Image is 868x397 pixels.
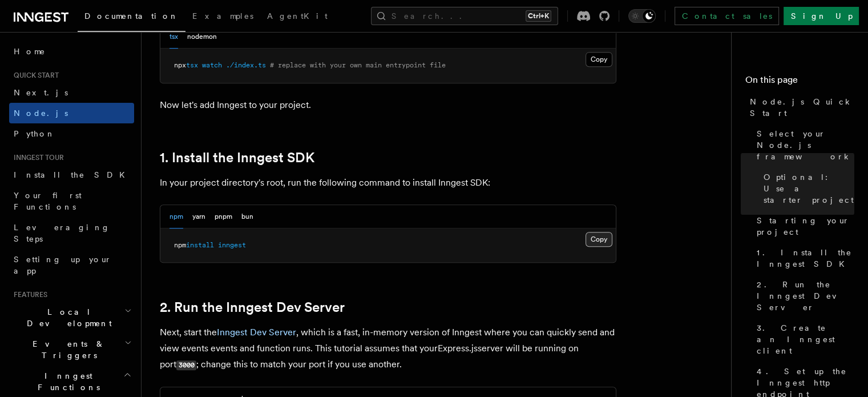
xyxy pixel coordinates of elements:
[186,61,198,69] span: tsx
[14,191,82,211] span: Your first Functions
[241,205,253,228] button: bun
[9,71,59,80] span: Quick start
[9,338,124,361] span: Events & Triggers
[14,129,55,138] span: Python
[226,61,266,69] span: ./index.ts
[628,9,656,23] button: Toggle dark mode
[752,274,854,318] a: 2. Run the Inngest Dev Server
[174,61,186,69] span: npx
[14,170,132,179] span: Install the SDK
[270,61,446,69] span: # replace with your own main entrypoint file
[752,210,854,242] a: Starting your project
[267,11,328,21] span: AgentKit
[745,73,854,91] h4: On this page
[9,334,134,366] button: Events & Triggers
[757,322,854,356] span: 3. Create an Inngest client
[9,165,134,185] a: Install the SDK
[218,241,246,249] span: inngest
[9,153,64,162] span: Inngest tour
[9,249,134,281] a: Setting up your app
[752,123,854,167] a: Select your Node.js framework
[757,247,854,270] span: 1. Install the Inngest SDK
[169,205,183,228] button: npm
[586,232,612,247] button: Copy
[757,279,854,313] span: 2. Run the Inngest Dev Server
[9,290,47,299] span: Features
[192,205,205,228] button: yarn
[260,3,334,31] a: AgentKit
[187,25,217,49] button: nodemon
[192,11,253,21] span: Examples
[176,360,196,370] code: 3000
[757,215,854,238] span: Starting your project
[757,128,854,162] span: Select your Node.js framework
[14,255,112,275] span: Setting up your app
[9,217,134,249] a: Leveraging Steps
[9,306,124,329] span: Local Development
[78,3,185,32] a: Documentation
[174,241,186,249] span: npm
[752,242,854,274] a: 1. Install the Inngest SDK
[371,7,558,25] button: Search...Ctrl+K
[675,7,779,25] a: Contact sales
[160,97,616,113] p: Now let's add Inngest to your project.
[14,88,68,97] span: Next.js
[160,150,314,166] a: 1. Install the Inngest SDK
[9,123,134,144] a: Python
[202,61,222,69] span: watch
[185,3,260,31] a: Examples
[217,327,296,338] a: Inngest Dev Server
[160,299,345,315] a: 2. Run the Inngest Dev Server
[186,241,214,249] span: install
[526,10,551,22] kbd: Ctrl+K
[169,25,178,49] button: tsx
[784,7,859,25] a: Sign Up
[160,175,616,191] p: In your project directory's root, run the following command to install Inngest SDK:
[84,11,179,21] span: Documentation
[9,82,134,103] a: Next.js
[9,302,134,334] button: Local Development
[9,41,134,62] a: Home
[752,318,854,361] a: 3. Create an Inngest client
[9,103,134,123] a: Node.js
[14,109,68,118] span: Node.js
[586,52,612,67] button: Copy
[745,91,854,123] a: Node.js Quick Start
[764,171,854,206] span: Optional: Use a starter project
[9,185,134,217] a: Your first Functions
[9,370,123,393] span: Inngest Functions
[750,96,854,119] span: Node.js Quick Start
[759,167,854,210] a: Optional: Use a starter project
[160,324,616,373] p: Next, start the , which is a fast, in-memory version of Inngest where you can quickly send and vi...
[14,223,110,243] span: Leveraging Steps
[215,205,232,228] button: pnpm
[14,46,46,57] span: Home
